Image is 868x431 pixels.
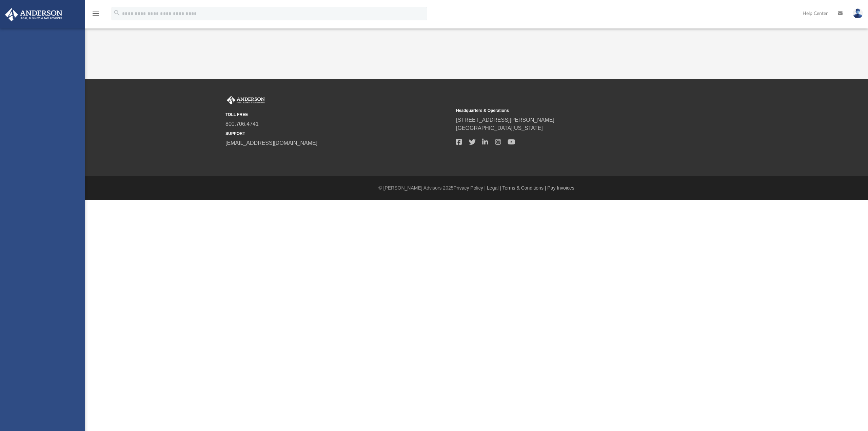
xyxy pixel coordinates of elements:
[225,131,451,137] small: SUPPORT
[853,8,863,18] img: User Pic
[113,9,121,17] i: search
[92,9,100,18] i: menu
[456,125,543,131] a: [GEOGRAPHIC_DATA][US_STATE]
[456,107,682,114] small: Headquarters & Operations
[3,8,64,21] img: Anderson Advisors Platinum Portal
[502,185,546,191] a: Terms & Conditions |
[225,96,266,105] img: Anderson Advisors Platinum Portal
[454,185,486,191] a: Privacy Policy |
[85,184,868,192] div: © [PERSON_NAME] Advisors 2025
[487,185,501,191] a: Legal |
[92,13,100,18] a: menu
[225,112,451,118] small: TOLL FREE
[547,185,574,191] a: Pay Invoices
[225,121,259,127] a: 800.706.4741
[225,140,317,146] a: [EMAIL_ADDRESS][DOMAIN_NAME]
[456,117,554,123] a: [STREET_ADDRESS][PERSON_NAME]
